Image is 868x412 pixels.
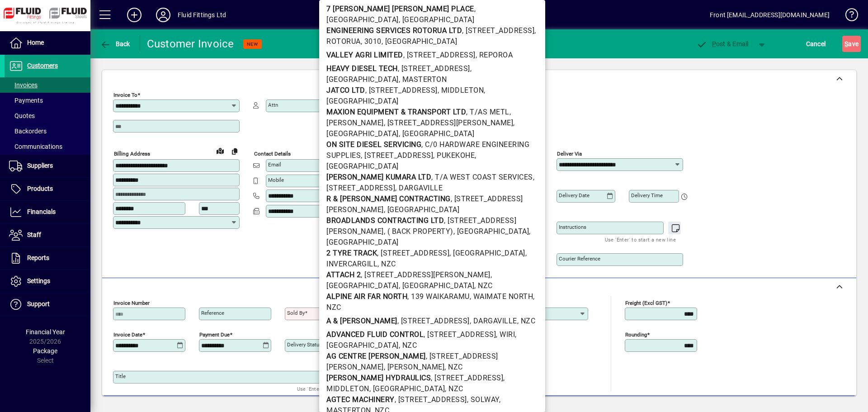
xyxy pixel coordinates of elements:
[361,37,382,46] span: , 3010
[424,330,496,339] span: , [STREET_ADDRESS]
[395,184,443,192] span: , DARGAVILLE
[369,384,445,393] span: , [GEOGRAPHIC_DATA]
[326,395,395,404] b: AGTEC MACHINERY
[382,37,458,46] span: , [GEOGRAPHIC_DATA]
[326,26,462,35] b: ENGINEERING SERVICES ROTORUA LTD
[399,15,475,24] span: , [GEOGRAPHIC_DATA]
[361,270,491,279] span: , [STREET_ADDRESS][PERSON_NAME]
[444,363,463,371] span: , NZC
[326,140,421,149] b: ON SITE DIESEL SERVICING
[399,75,447,84] span: , MASTERTON
[326,64,398,73] b: HEAVY DIESEL TECH
[395,395,467,404] span: , [STREET_ADDRESS]
[326,140,529,160] span: , C/0 HARDWARE ENGINEERING SUPPLIES
[326,249,377,257] b: 2 TYRE TRACK
[399,129,475,138] span: , [GEOGRAPHIC_DATA]
[474,281,493,290] span: , NZC
[431,173,533,181] span: , T/A WEST COAST SERVICES
[326,352,426,360] b: AG CENTRE [PERSON_NAME]
[326,108,466,116] b: MAXION EQUIPMENT & TRANSPORT LTD
[462,26,534,35] span: , [STREET_ADDRESS]
[453,227,529,236] span: , [GEOGRAPHIC_DATA]
[326,194,451,203] b: R & [PERSON_NAME] CONTRACTING
[361,151,433,160] span: , [STREET_ADDRESS]
[326,216,444,225] b: BROADLANDS CONTRACTING LTD
[438,86,484,95] span: , MIDDLETON
[326,5,474,13] b: 7 [PERSON_NAME] [PERSON_NAME] PLACE
[377,249,449,257] span: , [STREET_ADDRESS]
[431,374,503,382] span: , [STREET_ADDRESS]
[470,292,533,301] span: , WAIMATE NORTH
[467,395,499,404] span: , SOLWAY
[326,173,431,181] b: [PERSON_NAME] KUMARA LTD
[326,330,424,339] b: ADVANCED FLUID CONTROL
[403,51,476,59] span: , [STREET_ADDRESS]
[384,363,445,371] span: , [PERSON_NAME]
[384,205,460,214] span: , [GEOGRAPHIC_DATA]
[326,374,431,382] b: [PERSON_NAME] HYDRAULICS
[397,317,470,325] span: , [STREET_ADDRESS]
[433,151,475,160] span: , PUKEKOHE
[517,317,536,325] span: , NZC
[377,260,396,268] span: , NZC
[470,317,517,325] span: , DARGAVILLE
[384,118,514,127] span: , [STREET_ADDRESS][PERSON_NAME]
[496,330,515,339] span: , WIRI
[326,51,403,59] b: VALLEY AGRI LIMITED
[326,86,365,95] b: JATCO LTD
[476,51,513,59] span: , REPOROA
[326,292,407,301] b: ALPINE AIR FAR NORTH
[449,249,525,257] span: , [GEOGRAPHIC_DATA]
[445,384,463,393] span: , NZC
[384,227,453,236] span: , ( BACK PROPERTY)
[326,270,361,279] b: ATTACH 2
[365,86,438,95] span: , [STREET_ADDRESS]
[399,281,475,290] span: , [GEOGRAPHIC_DATA]
[399,341,417,350] span: , NZC
[326,317,397,325] b: A & [PERSON_NAME]
[407,292,470,301] span: , 139 WAIKARAMU
[398,64,470,73] span: , [STREET_ADDRESS]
